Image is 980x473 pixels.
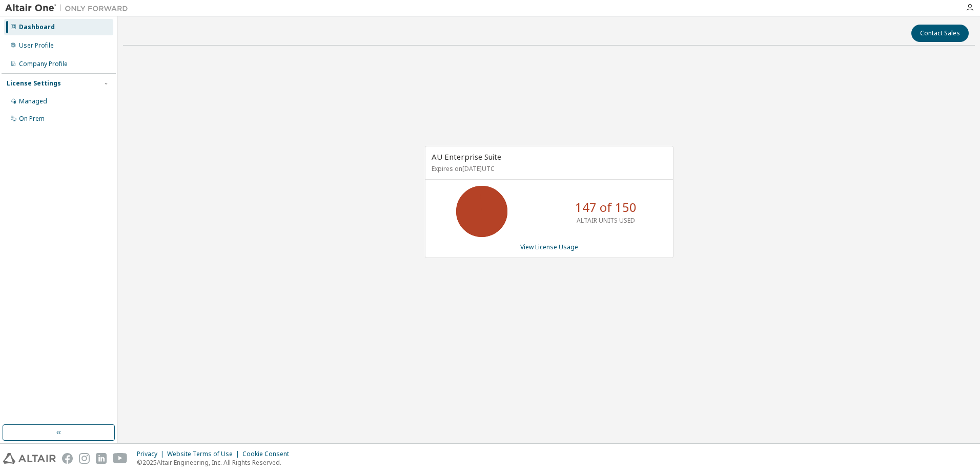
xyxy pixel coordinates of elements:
img: linkedin.svg [96,453,107,464]
p: ALTAIR UNITS USED [577,216,635,225]
div: Website Terms of Use [167,450,242,458]
img: altair_logo.svg [3,453,56,464]
img: instagram.svg [79,453,90,464]
div: Dashboard [19,23,55,31]
div: User Profile [19,41,54,50]
p: © 2025 Altair Engineering, Inc. All Rights Reserved. [137,458,295,467]
div: Privacy [137,450,167,458]
div: Cookie Consent [242,450,295,458]
div: Company Profile [19,60,68,68]
div: License Settings [7,79,61,88]
p: Expires on [DATE] UTC [432,164,664,173]
button: Contact Sales [911,25,969,42]
img: Altair One [5,3,133,13]
a: View License Usage [520,243,578,251]
div: Managed [19,97,47,105]
p: 147 of 150 [575,199,637,216]
div: On Prem [19,115,45,123]
img: youtube.svg [113,453,128,464]
img: facebook.svg [62,453,73,464]
span: AU Enterprise Suite [432,152,501,162]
